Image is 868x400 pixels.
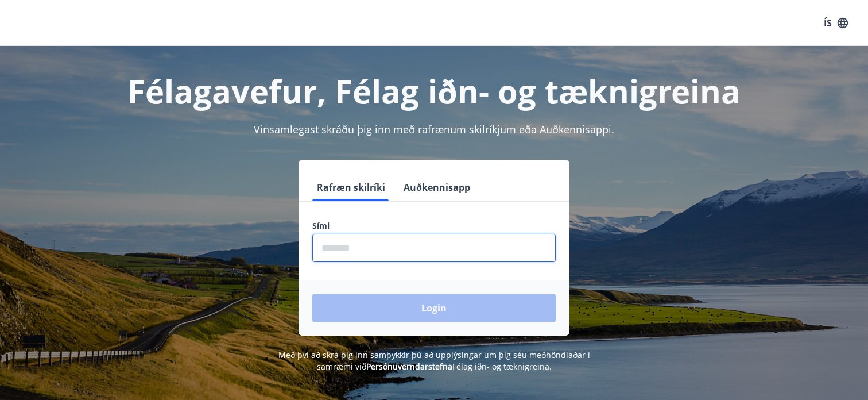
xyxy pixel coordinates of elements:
[817,13,854,33] button: ÍS
[399,174,475,201] button: Auðkennisapp
[278,349,590,372] span: Með því að skrá þig inn samþykkir þú að upplýsingar um þig séu meðhöndlaðar í samræmi við Félag i...
[254,122,614,136] span: Vinsamlegast skráðu þig inn með rafrænum skilríkjum eða Auðkennisappi.
[312,174,390,201] button: Rafræn skilríki
[366,361,452,372] a: Persónuverndarstefna
[312,220,556,232] label: Sími
[34,69,834,113] h1: Félagavefur, Félag iðn- og tæknigreina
